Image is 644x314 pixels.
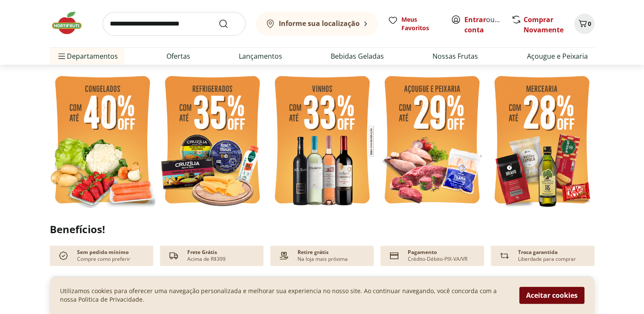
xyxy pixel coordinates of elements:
b: Informe sua localização [279,19,360,28]
p: Crédito-Débito-PIX-VA/VR [408,256,467,263]
img: Devolução [498,249,511,263]
button: Aceitar cookies [519,287,584,304]
p: Utilizamos cookies para oferecer uma navegação personalizada e melhorar sua experiencia no nosso ... [60,287,509,304]
img: truck [167,249,180,263]
p: Acima de R$399 [187,256,226,263]
p: Liberdade para comprar [518,256,576,263]
img: açougue [379,71,485,211]
img: card [387,249,401,263]
a: Comprar Novamente [524,15,564,34]
p: Frete Grátis [187,249,217,256]
span: Departamentos [57,46,118,66]
img: feira [50,71,155,211]
p: Na loja mais próxima [298,256,348,263]
button: Submit Search [218,19,239,29]
button: Menu [57,46,67,66]
img: Hortifruti [50,10,92,36]
p: Troca garantida [518,249,558,256]
img: refrigerados [160,71,265,211]
a: Nossas Frutas [432,51,478,61]
a: Açougue e Peixaria [527,51,587,61]
a: Meus Favoritos [388,15,441,32]
h2: Benefícios! [50,223,595,235]
span: ou [464,14,502,35]
button: Carrinho [574,14,595,34]
input: search [103,12,246,36]
img: payment [277,249,291,263]
img: mercearia [489,71,595,211]
p: Sem pedido mínimo [77,249,129,256]
span: 0 [588,20,591,28]
a: Lançamentos [239,51,282,61]
img: vinho [269,71,375,211]
a: Bebidas Geladas [331,51,384,61]
span: Meus Favoritos [401,15,441,32]
button: Informe sua localização [256,12,378,36]
a: Entrar [464,15,486,24]
a: Criar conta [464,15,511,34]
p: Retire grátis [298,249,329,256]
p: Pagamento [408,249,437,256]
p: Compre como preferir [77,256,130,263]
img: check [57,249,70,263]
a: Ofertas [166,51,190,61]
